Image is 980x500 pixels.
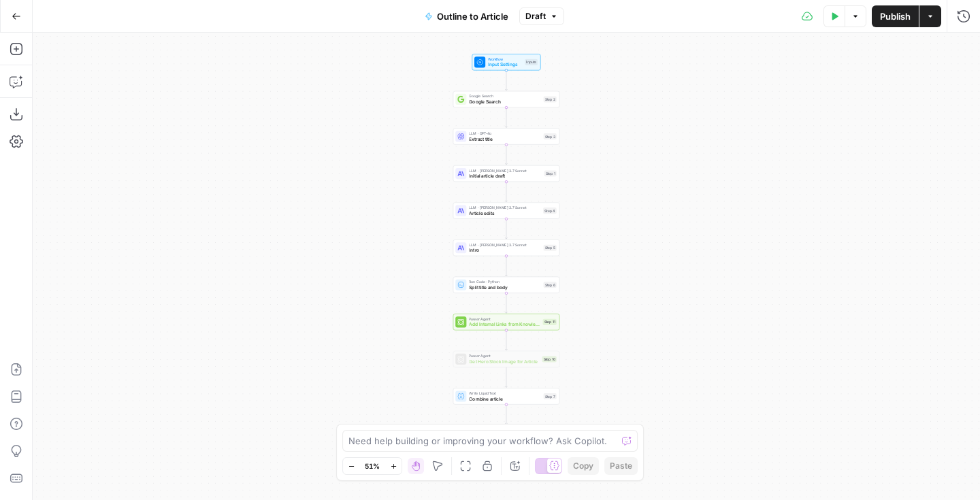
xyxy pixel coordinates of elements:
[505,256,507,276] g: Edge from step_5 to step_6
[505,70,507,90] g: Edge from start to step_2
[469,358,539,365] span: Get Hero Stock Image for Article
[453,203,560,219] div: LLM · [PERSON_NAME] 3.7 SonnetArticle editsStep 4
[437,10,508,23] span: Outline to Article
[505,182,507,201] g: Edge from step_1 to step_4
[365,461,380,471] span: 51%
[469,242,540,248] span: LLM · [PERSON_NAME] 3.7 Sonnet
[543,319,557,325] div: Step 11
[488,56,522,62] span: Workflow
[544,96,557,102] div: Step 2
[469,131,540,136] span: LLM · GPT-4o
[453,54,560,70] div: WorkflowInput SettingsInputs
[469,247,540,254] span: Intro
[469,167,541,173] span: LLM · [PERSON_NAME] 3.7 Sonnet
[453,277,560,293] div: Run Code · PythonSplit title and bodyStep 6
[469,205,540,210] span: LLM · [PERSON_NAME] 3.7 Sonnet
[880,10,911,23] span: Publish
[453,128,560,144] div: LLM · GPT-4oExtract titleStep 3
[453,91,560,107] div: Google SearchGoogle SearchStep 2
[469,284,540,290] span: Split title and body
[604,457,638,475] button: Paste
[505,367,507,387] g: Edge from step_10 to step_7
[505,293,507,313] g: Edge from step_6 to step_11
[469,321,540,328] span: Add Internal Links from Knowledge Base
[453,165,560,182] div: LLM · [PERSON_NAME] 3.7 SonnetInitial article draftStep 1
[505,145,507,165] g: Edge from step_3 to step_1
[488,61,522,68] span: Input Settings
[544,282,557,288] div: Step 6
[544,171,557,177] div: Step 1
[544,393,557,399] div: Step 7
[872,5,919,27] button: Publish
[505,107,507,127] g: Edge from step_2 to step_3
[544,245,557,251] div: Step 5
[469,390,540,396] span: Write Liquid Text
[610,460,632,472] span: Paste
[525,59,538,65] div: Inputs
[469,395,540,402] span: Combine article
[469,135,540,142] span: Extract title
[573,460,593,472] span: Copy
[453,351,560,367] div: Power AgentGet Hero Stock Image for ArticleStep 10
[453,239,560,256] div: LLM · [PERSON_NAME] 3.7 SonnetIntroStep 5
[453,388,560,404] div: Write Liquid TextCombine articleStep 7
[505,219,507,239] g: Edge from step_4 to step_5
[453,314,560,330] div: Power AgentAdd Internal Links from Knowledge BaseStep 11
[544,133,557,139] div: Step 3
[568,457,599,475] button: Copy
[505,330,507,350] g: Edge from step_11 to step_10
[469,98,540,105] span: Google Search
[416,5,517,27] button: Outline to Article
[469,316,540,322] span: Power Agent
[519,7,564,25] button: Draft
[525,10,546,22] span: Draft
[469,279,540,284] span: Run Code · Python
[543,207,557,214] div: Step 4
[542,356,557,362] div: Step 10
[505,405,507,424] g: Edge from step_7 to step_12
[469,353,539,359] span: Power Agent
[469,93,540,99] span: Google Search
[469,173,541,180] span: Initial article draft
[469,210,540,216] span: Article edits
